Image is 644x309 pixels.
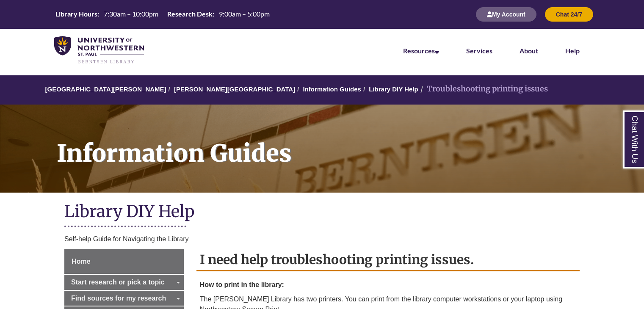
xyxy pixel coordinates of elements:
[418,83,548,95] li: Troubleshooting printing issues
[64,275,184,290] a: Start research or pick a topic
[72,258,90,265] span: Home
[64,235,189,243] span: Self-help Guide for Navigating the Library
[476,11,536,18] a: My Account
[520,47,538,55] a: About
[64,249,184,274] a: Home
[47,105,644,182] h1: Information Guides
[64,291,184,306] a: Find sources for my research
[164,7,216,21] th: Research Desk:
[403,47,439,55] a: Resources
[71,279,165,286] span: Start research or pick a topic
[52,7,273,22] a: Hours Today
[174,86,295,93] a: [PERSON_NAME][GEOGRAPHIC_DATA]
[54,36,144,64] img: UNWSP Library Logo
[369,86,418,93] a: Library DIY Help
[303,86,361,93] a: Information Guides
[52,7,100,21] th: Library Hours:
[52,7,273,21] table: Hours Today
[545,7,593,22] button: Chat 24/7
[476,7,536,22] button: My Account
[104,10,158,18] span: 7:30am – 10:00pm
[196,249,580,271] h2: I need help troubleshooting printing issues.
[545,11,593,18] a: Chat 24/7
[219,10,270,18] span: 9:00am – 5:00pm
[466,47,492,55] a: Services
[200,281,284,288] strong: How to print in the library:
[64,201,580,223] h1: Library DIY Help
[45,86,166,93] a: [GEOGRAPHIC_DATA][PERSON_NAME]
[71,295,166,302] span: Find sources for my research
[565,47,580,55] a: Help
